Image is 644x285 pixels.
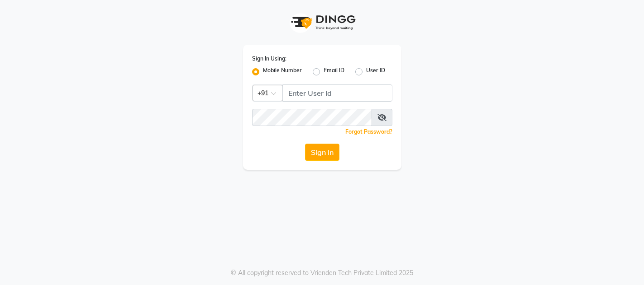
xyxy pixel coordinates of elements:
[263,66,302,77] label: Mobile Number
[305,144,339,161] button: Sign In
[286,9,358,36] img: logo1.svg
[366,66,385,77] label: User ID
[252,109,372,126] input: Username
[324,66,344,77] label: Email ID
[282,84,392,102] input: Username
[345,128,392,135] a: Forgot Password?
[252,55,286,63] label: Sign In Using:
